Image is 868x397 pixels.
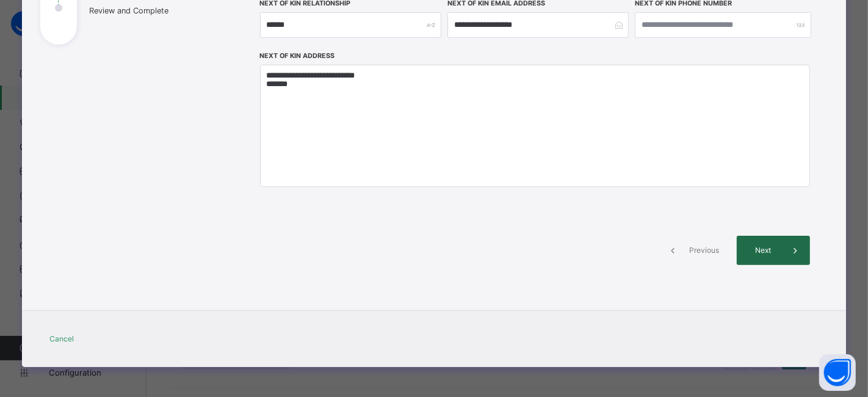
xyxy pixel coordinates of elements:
span: Next [746,246,781,255]
span: Cancel [49,334,74,343]
label: Next of Kin Address [260,52,335,60]
span: Previous [687,246,721,255]
button: Open asap [819,354,856,391]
